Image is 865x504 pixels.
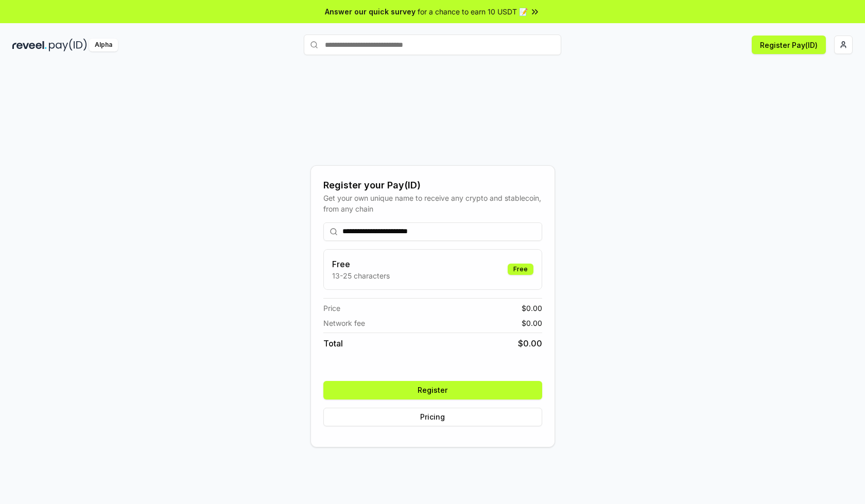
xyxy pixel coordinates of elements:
span: Total [323,337,343,350]
button: Register Pay(ID) [752,36,826,54]
span: Network fee [323,318,365,328]
button: Register [323,381,542,399]
div: Alpha [89,39,118,51]
h3: Free [332,258,390,270]
div: Free [508,264,533,275]
img: pay_id [49,39,87,51]
img: reveel_dark [12,39,47,51]
span: $ 0.00 [522,303,542,314]
button: Pricing [323,408,542,426]
span: $ 0.00 [522,318,542,328]
span: for a chance to earn 10 USDT 📝 [418,6,528,17]
span: Price [323,303,340,314]
div: Register your Pay(ID) [323,178,542,193]
div: Get your own unique name to receive any crypto and stablecoin, from any chain [323,193,542,214]
span: $ 0.00 [518,337,542,350]
span: Answer our quick survey [325,6,416,17]
p: 13-25 characters [332,270,390,281]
